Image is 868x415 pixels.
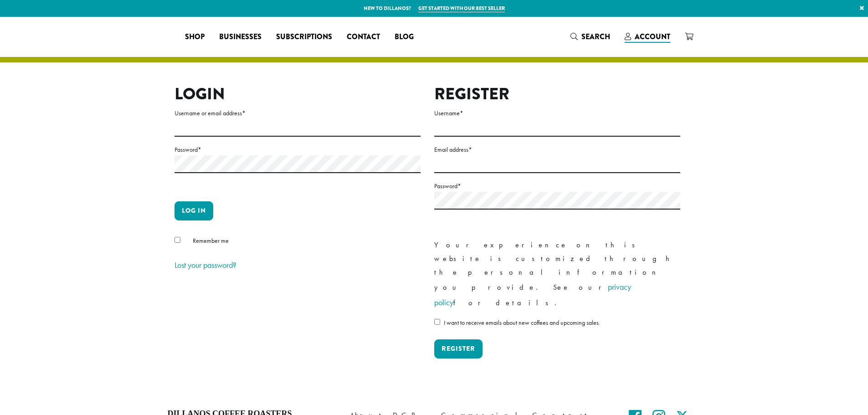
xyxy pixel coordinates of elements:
[434,84,680,104] h2: Register
[347,31,380,43] span: Contact
[581,31,610,42] span: Search
[175,144,421,155] label: Password
[434,339,483,359] button: Register
[175,260,236,270] a: Lost your password?
[434,282,631,307] a: privacy policy
[434,238,680,310] p: Your experience on this website is customized through the personal information you provide. See o...
[178,30,212,44] a: Shop
[434,144,680,155] label: Email address
[434,108,680,119] label: Username
[193,236,229,245] span: Remember me
[434,319,440,325] input: I want to receive emails about new coffees and upcoming sales.
[444,318,600,327] span: I want to receive emails about new coffees and upcoming sales.
[563,29,617,44] a: Search
[395,31,414,43] span: Blog
[434,180,680,192] label: Password
[635,31,670,42] span: Account
[185,31,205,43] span: Shop
[175,84,421,104] h2: Login
[175,108,421,119] label: Username or email address
[219,31,262,43] span: Businesses
[276,31,332,43] span: Subscriptions
[175,201,213,220] button: Log in
[418,5,505,12] a: Get started with our best seller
